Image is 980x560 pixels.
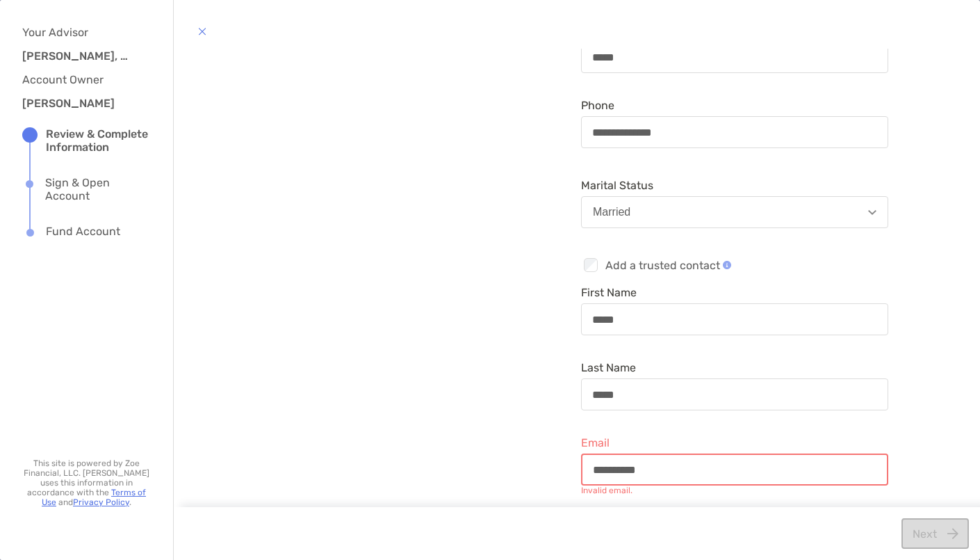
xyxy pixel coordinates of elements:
[581,436,888,449] span: Email
[582,314,888,326] input: First Name
[581,286,888,299] span: First Name
[582,464,887,476] input: Email
[46,127,151,154] div: Review & Complete Information
[868,210,876,215] img: Open dropdown arrow
[198,23,206,40] img: button icon
[581,361,888,374] span: Last Name
[45,176,151,202] div: Sign & Open Account
[582,127,888,138] input: Phone
[22,458,151,507] p: This site is powered by Zoe Financial, LLC. [PERSON_NAME] uses this information in accordance wit...
[581,99,888,112] span: Phone
[723,261,731,269] img: Add a trusted contact
[22,73,140,86] h4: Account Owner
[581,196,888,228] button: Married
[22,49,133,63] h3: [PERSON_NAME], CFP®
[42,488,146,507] a: Terms of Use
[593,206,630,218] div: Married
[605,259,731,272] span: Add a trusted contact
[582,389,888,401] input: Last Name
[22,97,133,110] h3: [PERSON_NAME]
[73,497,129,507] a: Privacy Policy
[22,26,140,39] h4: Your Advisor
[46,225,120,240] div: Fund Account
[581,486,888,495] div: Invalid email.
[581,179,888,192] span: Marital Status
